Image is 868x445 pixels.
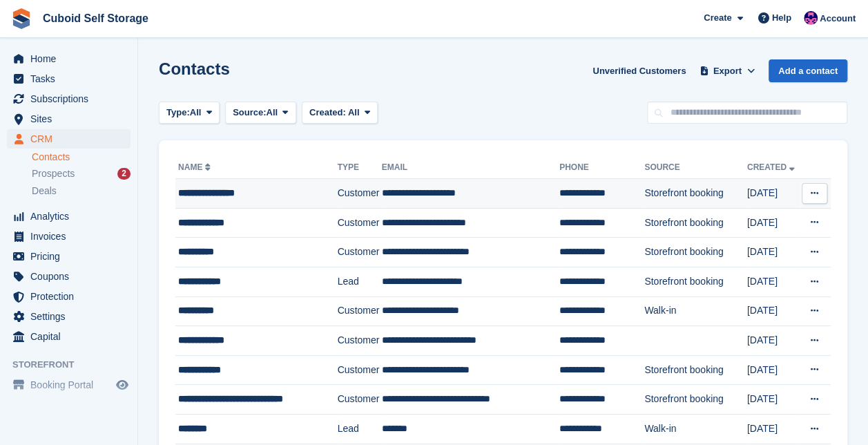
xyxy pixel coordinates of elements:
td: Storefront booking [644,355,747,385]
span: Source: [233,106,266,120]
td: Storefront booking [644,385,747,415]
span: Prospects [32,167,75,180]
span: All [267,106,278,120]
span: Created: [309,107,346,117]
td: Lead [338,267,382,296]
span: Subscriptions [30,89,113,108]
a: Name [178,162,213,172]
span: Deals [32,184,57,198]
th: Type [338,157,382,179]
a: menu [7,287,131,306]
span: All [190,106,202,120]
a: menu [7,267,131,286]
button: Created: All [302,102,378,124]
td: Walk-in [644,296,747,326]
td: Walk-in [644,414,747,444]
a: Cuboid Self Storage [37,7,154,30]
th: Phone [559,157,644,179]
a: menu [7,207,131,226]
td: [DATE] [747,267,800,296]
td: Storefront booking [644,267,747,296]
a: menu [7,227,131,246]
span: Coupons [30,267,113,286]
a: Contacts [32,151,131,164]
td: [DATE] [747,414,800,444]
span: All [348,107,360,117]
a: menu [7,307,131,326]
td: Customer [338,326,382,356]
th: Email [382,157,559,179]
td: [DATE] [747,296,800,326]
span: Create [704,11,731,25]
span: Type: [166,106,190,120]
a: menu [7,247,131,266]
span: Analytics [30,207,113,226]
a: Created [747,162,798,172]
a: menu [7,375,131,395]
button: Type: All [159,102,220,124]
span: Sites [30,109,113,129]
td: Storefront booking [644,238,747,267]
a: menu [7,89,131,108]
td: Customer [338,238,382,267]
th: Source [644,157,747,179]
a: Deals [32,184,131,198]
td: Customer [338,385,382,415]
td: [DATE] [747,238,800,267]
td: [DATE] [747,326,800,356]
span: Invoices [30,227,113,246]
a: menu [7,129,131,149]
span: Protection [30,287,113,306]
span: CRM [30,129,113,149]
span: Capital [30,327,113,346]
td: Customer [338,179,382,209]
span: Pricing [30,247,113,266]
img: Gurpreet Dev [804,11,818,25]
div: 2 [117,168,131,180]
a: Prospects 2 [32,167,131,181]
span: Booking Portal [30,375,113,395]
td: [DATE] [747,385,800,415]
span: Account [820,12,856,26]
span: Storefront [12,358,137,372]
button: Source: All [225,102,296,124]
td: Customer [338,296,382,326]
h1: Contacts [159,59,230,78]
span: Settings [30,307,113,326]
img: stora-icon-8386f47178a22dfd0bd8f6a31ec36ba5ce8667c1dd55bd0f319d3a0aa187defe.svg [11,8,32,29]
td: Lead [338,414,382,444]
span: Tasks [30,69,113,88]
a: menu [7,49,131,68]
td: [DATE] [747,355,800,385]
td: Storefront booking [644,179,747,209]
td: Storefront booking [644,208,747,238]
a: Unverified Customers [587,59,691,82]
td: [DATE] [747,179,800,209]
span: Home [30,49,113,68]
td: Customer [338,355,382,385]
td: [DATE] [747,208,800,238]
a: menu [7,327,131,346]
a: menu [7,109,131,129]
button: Export [697,59,758,82]
span: Help [772,11,791,25]
a: Preview store [114,377,131,393]
a: Add a contact [769,59,847,82]
a: menu [7,69,131,88]
td: Customer [338,208,382,238]
span: Export [713,64,742,78]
